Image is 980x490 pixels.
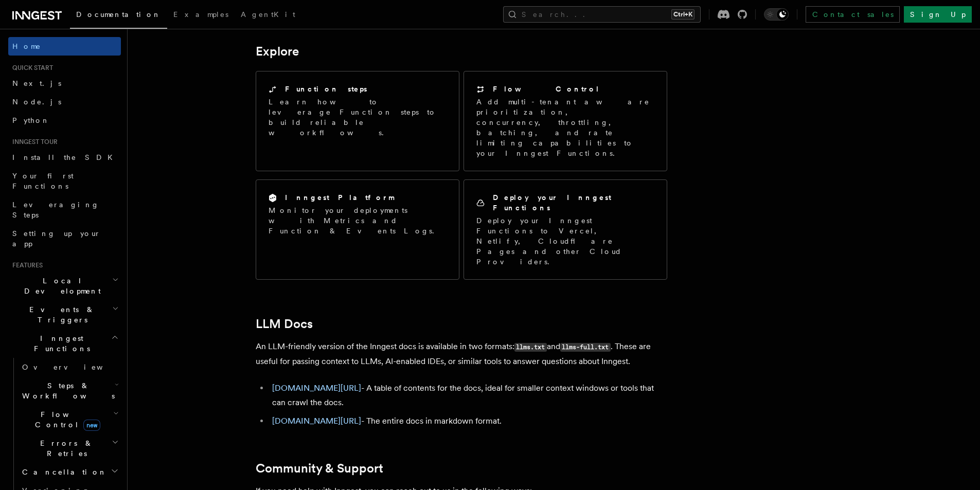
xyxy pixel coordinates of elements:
[12,153,119,161] span: Install the SDK
[560,343,611,352] code: llms-full.txt
[83,420,100,431] span: new
[256,317,313,331] a: LLM Docs
[12,41,41,51] span: Home
[806,6,900,23] a: Contact sales
[167,3,235,28] a: Examples
[8,271,121,300] button: Local Development
[8,37,121,56] a: Home
[904,6,972,23] a: Sign Up
[8,224,121,253] a: Setting up your app
[8,93,121,111] a: Node.js
[18,376,121,405] button: Steps & Workflows
[8,300,121,329] button: Events & Triggers
[8,276,112,296] span: Local Development
[8,64,53,72] span: Quick start
[8,138,58,146] span: Inngest tour
[285,84,367,94] h2: Function steps
[12,229,101,248] span: Setting up your app
[70,3,167,29] a: Documentation
[272,416,361,426] a: [DOMAIN_NAME][URL]
[269,381,667,410] li: - A table of contents for the docs, ideal for smaller context windows or tools that can crawl the...
[493,84,600,94] h2: Flow Control
[256,339,667,369] p: An LLM-friendly version of the Inngest docs is available in two formats: and . These are useful f...
[493,192,654,213] h2: Deploy your Inngest Functions
[18,434,121,463] button: Errors & Retries
[8,74,121,93] a: Next.js
[256,179,459,280] a: Inngest PlatformMonitor your deployments with Metrics and Function & Events Logs.
[269,205,447,236] p: Monitor your deployments with Metrics and Function & Events Logs.
[8,167,121,195] a: Your first Functions
[18,405,121,434] button: Flow Controlnew
[12,79,61,87] span: Next.js
[256,71,459,171] a: Function stepsLearn how to leverage Function steps to build reliable workflows.
[256,44,299,59] a: Explore
[256,461,383,476] a: Community & Support
[18,467,107,477] span: Cancellation
[8,148,121,167] a: Install the SDK
[8,111,121,130] a: Python
[76,10,161,19] span: Documentation
[18,358,121,376] a: Overview
[173,10,228,19] span: Examples
[8,329,121,358] button: Inngest Functions
[671,9,694,20] kbd: Ctrl+K
[272,383,361,393] a: [DOMAIN_NAME][URL]
[18,380,115,401] span: Steps & Workflows
[476,97,654,158] p: Add multi-tenant aware prioritization, concurrency, throttling, batching, and rate limiting capab...
[8,261,43,269] span: Features
[503,6,701,23] button: Search...Ctrl+K
[8,304,112,325] span: Events & Triggers
[285,192,394,203] h2: Inngest Platform
[464,71,667,171] a: Flow ControlAdd multi-tenant aware prioritization, concurrency, throttling, batching, and rate li...
[12,172,74,190] span: Your first Functions
[18,409,113,430] span: Flow Control
[18,438,112,459] span: Errors & Retries
[22,363,128,371] span: Overview
[514,343,547,352] code: llms.txt
[18,463,121,481] button: Cancellation
[8,195,121,224] a: Leveraging Steps
[476,215,654,267] p: Deploy your Inngest Functions to Vercel, Netlify, Cloudflare Pages and other Cloud Providers.
[764,8,789,21] button: Toggle dark mode
[235,3,301,28] a: AgentKit
[12,201,99,219] span: Leveraging Steps
[269,414,667,428] li: - The entire docs in markdown format.
[269,97,447,138] p: Learn how to leverage Function steps to build reliable workflows.
[12,98,61,106] span: Node.js
[8,333,111,354] span: Inngest Functions
[12,116,50,124] span: Python
[241,10,295,19] span: AgentKit
[464,179,667,280] a: Deploy your Inngest FunctionsDeploy your Inngest Functions to Vercel, Netlify, Cloudflare Pages a...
